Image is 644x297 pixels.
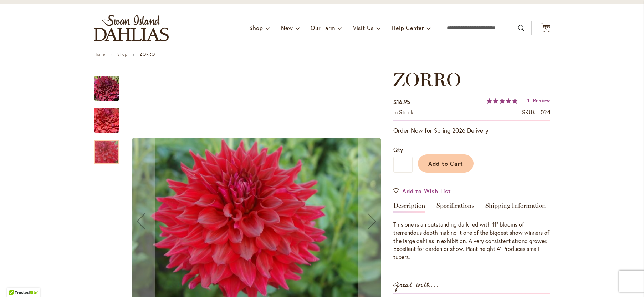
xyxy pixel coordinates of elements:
[393,98,410,105] span: $16.95
[353,24,374,31] span: Visit Us
[393,279,439,291] strong: Great with...
[393,221,550,261] div: This one is an outstanding dark red with 11" blooms of tremendous depth making it one of the bigg...
[527,97,530,104] span: 1
[281,24,293,31] span: New
[486,98,518,104] div: 100%
[541,108,550,117] div: 024
[393,108,413,116] span: In stock
[527,97,550,104] a: 1 Review
[428,160,464,167] span: Add to Cart
[94,76,119,102] img: Zorro
[522,108,537,116] strong: SKU
[393,108,413,117] div: Availability
[485,202,546,213] a: Shipping Information
[249,24,263,31] span: Shop
[140,51,155,57] strong: ZORRO
[94,101,127,133] div: Zorro
[393,202,425,213] a: Description
[436,202,474,213] a: Specifications
[393,202,550,261] div: Detailed Product Info
[393,126,550,135] p: Order Now for Spring 2026 Delivery
[94,133,119,164] div: Zorro
[393,146,403,153] span: Qty
[533,97,550,104] span: Review
[393,68,461,91] span: ZORRO
[5,272,25,292] iframe: Launch Accessibility Center
[541,23,550,33] button: 6
[81,103,132,138] img: Zorro
[311,24,335,31] span: Our Farm
[94,69,127,101] div: Zorro
[94,51,105,57] a: Home
[94,15,169,41] a: store logo
[418,154,474,173] button: Add to Cart
[393,187,451,195] a: Add to Wish List
[117,51,127,57] a: Shop
[392,24,424,31] span: Help Center
[402,187,451,195] span: Add to Wish List
[545,27,547,31] span: 6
